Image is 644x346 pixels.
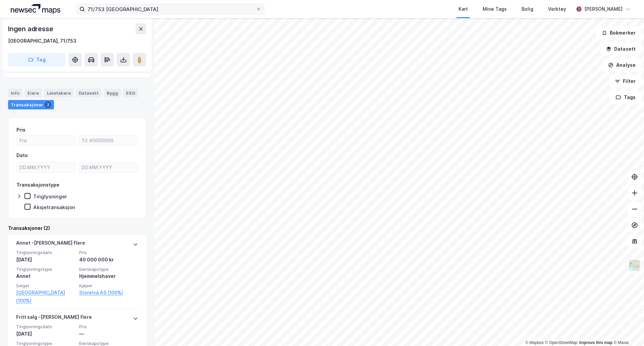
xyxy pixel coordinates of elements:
div: Annet [16,272,75,280]
div: [DATE] [16,330,75,338]
div: Dato [16,151,28,159]
button: Tag [8,53,66,66]
div: Hjemmelshaver [79,272,138,280]
div: 2 [45,101,51,108]
div: Mine Tags [483,5,507,13]
div: — [79,330,138,338]
span: Selger [16,283,75,289]
div: Annet - [PERSON_NAME] flere [16,239,85,250]
input: DD.MM.YYYY [17,162,75,172]
a: [GEOGRAPHIC_DATA] (100%) [16,289,75,305]
div: Transaksjoner [8,100,54,109]
iframe: Chat Widget [610,314,644,346]
span: Eierskapstype [79,266,138,272]
div: Kart [459,5,468,13]
div: Info [8,89,22,97]
a: Storelva AS (100%) [79,289,138,297]
div: Tinglysninger [33,193,67,200]
span: Tinglysningsdato [16,250,75,255]
div: Datasett [76,89,101,97]
div: Transaksjonstype [16,181,59,189]
div: Ingen adresse [8,23,54,34]
span: Tinglysningstype [16,266,75,272]
div: Bolig [522,5,533,13]
div: Verktøy [548,5,566,13]
div: Kontrollprogram for chat [610,314,644,346]
div: Fritt salg - [PERSON_NAME] flere [16,313,92,324]
button: Datasett [600,42,641,56]
div: [PERSON_NAME] [584,5,623,13]
input: Søk på adresse, matrikkel, gårdeiere, leietakere eller personer [85,4,256,14]
img: Z [628,259,641,272]
span: Pris [79,324,138,330]
div: Transaksjoner (2) [8,224,146,232]
input: DD.MM.YYYY [79,162,138,172]
a: Mapbox [525,340,544,345]
img: logo.a4113a55bc3d86da70a041830d287a7e.svg [11,4,60,14]
div: 40 000 000 kr [79,256,138,264]
div: ESG [123,89,138,97]
button: Filter [609,75,641,88]
div: Leietakere [44,89,73,97]
div: [GEOGRAPHIC_DATA], 71/753 [8,37,76,45]
div: [DATE] [16,256,75,264]
div: Pris [16,126,25,134]
div: Eiere [25,89,42,97]
a: Improve this map [579,340,612,345]
span: Pris [79,250,138,255]
div: Bygg [104,89,121,97]
span: Kjøper [79,283,138,289]
a: OpenStreetMap [545,340,578,345]
input: Til 40000000 [79,136,138,146]
button: Bokmerker [596,26,641,40]
button: Analyse [602,58,641,72]
input: Fra [17,136,75,146]
button: Tags [610,91,641,104]
div: Aksjetransaksjon [33,204,75,210]
span: Tinglysningsdato [16,324,75,330]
